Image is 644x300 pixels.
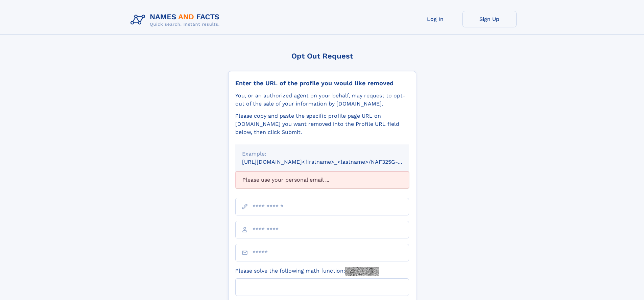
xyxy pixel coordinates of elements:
div: You, or an authorized agent on your behalf, may request to opt-out of the sale of your informatio... [235,92,409,108]
small: [URL][DOMAIN_NAME]<firstname>_<lastname>/NAF325G-xxxxxxxx [242,159,422,165]
a: Log In [408,11,462,27]
div: Enter the URL of the profile you would like removed [235,79,409,87]
a: Sign Up [462,11,517,27]
label: Please solve the following math function: [235,267,379,276]
div: Example: [242,150,402,158]
div: Please copy and paste the specific profile page URL on [DOMAIN_NAME] you want removed into the Pr... [235,112,409,136]
img: Logo Names and Facts [128,11,225,29]
div: Opt Out Request [228,52,416,60]
div: Please use your personal email ... [235,171,409,188]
